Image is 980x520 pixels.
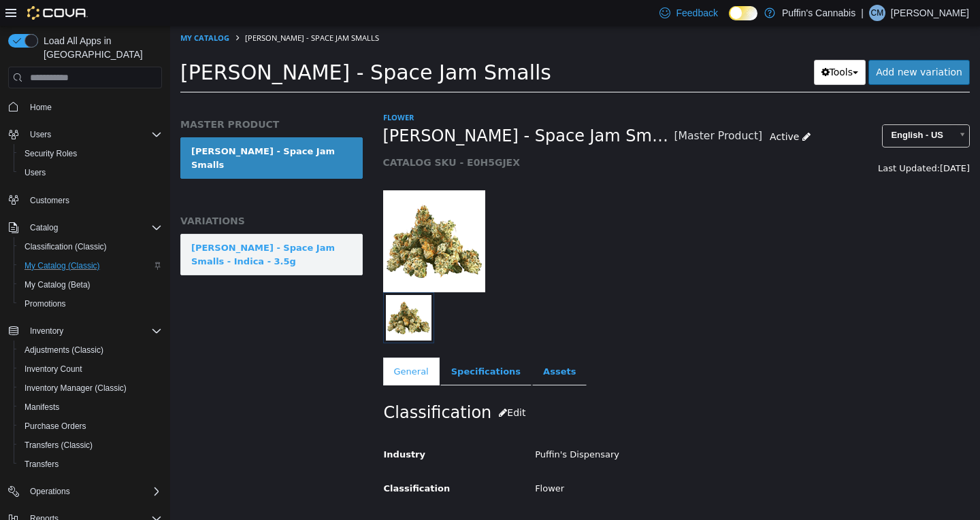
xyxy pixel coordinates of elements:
[24,459,59,470] span: Transfers
[770,137,800,148] span: [DATE]
[213,332,269,360] a: General
[3,190,167,210] button: Customers
[38,34,162,61] span: Load All Apps in [GEOGRAPHIC_DATA]
[3,218,167,237] button: Catalog
[24,98,162,115] span: Home
[19,164,162,181] span: Users
[19,456,162,472] span: Transfers
[24,440,93,451] span: Transfers (Classic)
[871,5,884,21] span: CM
[362,332,416,360] a: Assets
[14,294,167,313] button: Promotions
[24,192,75,209] a: Customers
[676,6,717,20] span: Feedback
[19,145,162,162] span: Security Roles
[19,239,112,255] a: Classification (Classic)
[19,258,105,274] a: My Catalog (Classic)
[3,482,167,501] button: Operations
[782,5,855,21] p: Puffin's Cannabis
[19,380,132,396] a: Inventory Manager (Classic)
[24,345,103,356] span: Adjustments (Classic)
[30,222,58,233] span: Catalog
[19,342,109,358] a: Adjustments (Classic)
[19,296,71,312] a: Promotions
[30,326,63,336] span: Inventory
[19,164,51,181] a: Users
[3,97,167,116] button: Home
[861,5,864,21] p: |
[213,164,315,266] img: 150
[14,455,167,474] button: Transfers
[14,144,167,163] button: Security Roles
[712,99,800,122] a: English - US
[19,277,162,293] span: My Catalog (Beta)
[30,102,52,113] span: Home
[644,34,696,59] button: Tools
[19,296,162,312] span: Promotions
[24,323,69,339] button: Inventory
[14,360,167,379] button: Inventory Count
[3,322,167,341] button: Inventory
[27,6,88,20] img: Cova
[729,20,730,21] span: Dark Mode
[14,398,167,417] button: Manifests
[14,275,167,294] button: My Catalog (Beta)
[24,364,82,375] span: Inventory Count
[24,383,127,394] span: Inventory Manager (Classic)
[19,399,65,415] a: Manifests
[24,483,162,500] span: Operations
[14,341,167,360] button: Adjustments (Classic)
[355,417,809,441] div: Puffin's Dispensary
[24,260,100,271] span: My Catalog (Classic)
[24,99,57,116] a: Home
[19,342,162,358] span: Adjustments (Classic)
[214,423,256,434] span: Industry
[19,361,162,377] span: Inventory Count
[10,7,59,17] a: My Catalog
[14,256,167,275] button: My Catalog (Classic)
[24,192,162,209] span: Customers
[19,418,162,434] span: Purchase Orders
[19,239,162,255] span: Classification (Classic)
[270,332,361,360] a: Specifications
[213,131,648,143] h5: CATALOG SKU - E0H5GJEX
[24,421,86,432] span: Purchase Orders
[10,111,193,153] a: [PERSON_NAME] - Space Jam Smalls
[14,379,167,398] button: Inventory Manager (Classic)
[30,195,69,206] span: Customers
[698,34,800,59] a: Add new variation
[729,6,757,20] input: Dark Mode
[75,7,209,17] span: [PERSON_NAME] - Space Jam Smalls
[24,126,56,143] button: Users
[19,456,64,472] a: Transfers
[19,380,162,396] span: Inventory Manager (Classic)
[213,100,504,121] span: [PERSON_NAME] - Space Jam Smalls
[713,99,781,120] span: English - US
[24,126,162,143] span: Users
[30,129,51,140] span: Users
[10,35,381,58] span: [PERSON_NAME] - Space Jam Smalls
[708,137,770,148] span: Last Updated:
[24,483,76,500] button: Operations
[14,237,167,256] button: Classification (Classic)
[869,5,885,21] div: Curtis Muir
[24,402,59,413] span: Manifests
[19,399,162,415] span: Manifests
[19,437,98,453] a: Transfers (Classic)
[891,5,969,21] p: [PERSON_NAME]
[14,417,167,436] button: Purchase Orders
[24,323,162,339] span: Inventory
[10,92,193,105] h5: MASTER PRODUCT
[24,241,107,252] span: Classification (Classic)
[600,105,629,116] span: Active
[24,220,162,236] span: Catalog
[3,125,167,144] button: Users
[19,277,96,293] a: My Catalog (Beta)
[321,375,363,400] button: Edit
[19,361,88,377] a: Inventory Count
[24,220,63,236] button: Catalog
[14,163,167,182] button: Users
[214,375,800,400] h2: Classification
[504,105,593,116] small: [Master Product]
[213,86,244,97] a: Flower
